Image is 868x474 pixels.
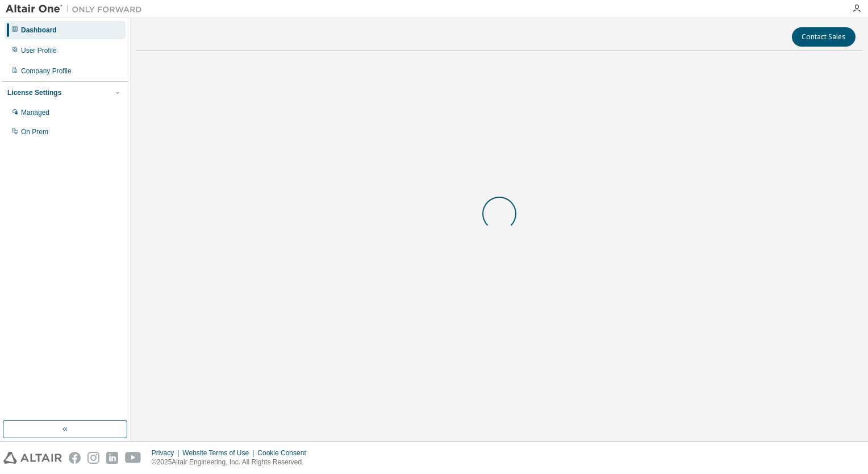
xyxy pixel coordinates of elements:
[182,448,257,458] div: Website Terms of Use
[125,452,141,464] img: youtube.svg
[87,452,99,464] img: instagram.svg
[21,127,48,136] div: On Prem
[106,452,118,464] img: linkedin.svg
[3,452,62,464] img: altair_logo.svg
[21,66,72,76] div: Company Profile
[7,88,61,97] div: License Settings
[257,448,312,458] div: Cookie Consent
[21,46,57,55] div: User Profile
[152,458,313,467] p: © 2025 Altair Engineering, Inc. All Rights Reserved.
[21,26,57,35] div: Dashboard
[69,452,81,464] img: facebook.svg
[792,27,856,47] button: Contact Sales
[152,448,182,458] div: Privacy
[6,3,148,15] img: Altair One
[21,108,49,117] div: Managed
